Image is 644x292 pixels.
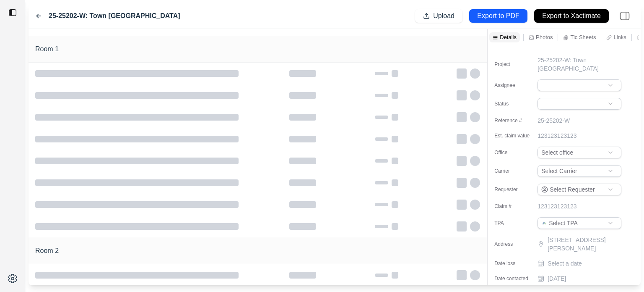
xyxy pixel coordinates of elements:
label: Reference # [494,117,536,124]
p: Upload [433,11,454,21]
label: Carrier [494,168,536,174]
label: Date loss [494,260,536,267]
img: toggle sidebar [8,8,17,17]
label: TPA [494,220,536,226]
h1: Room 1 [35,44,59,54]
p: Export to Xactimate [542,11,601,21]
label: Est. claim value [494,132,536,139]
label: Claim # [494,203,536,210]
p: 123123123123 [538,202,576,210]
button: Export to PDF [469,9,527,23]
p: 25-25202-W: Town [GEOGRAPHIC_DATA] [538,56,624,73]
p: Select a date [548,259,582,268]
p: [DATE] [548,274,566,283]
p: Export to PDF [477,11,519,21]
label: Date contacted [494,275,536,282]
label: Office [494,149,536,156]
button: Upload [415,9,462,23]
p: Details [500,34,517,41]
label: 25-25202-W: Town [GEOGRAPHIC_DATA] [49,11,180,21]
p: Tic Sheets [570,34,596,41]
p: 123123123123 [538,132,576,140]
label: Status [494,100,536,107]
p: [STREET_ADDRESS][PERSON_NAME] [548,236,624,253]
h1: Room 2 [35,246,59,256]
label: Requester [494,186,536,193]
button: Export to Xactimate [534,9,609,23]
label: Assignee [494,82,536,89]
label: Address [494,241,536,247]
p: Photos [536,34,553,41]
p: Links [613,34,626,41]
p: 25-25202-W [538,116,570,125]
label: Project [494,61,536,68]
img: right-panel.svg [615,7,634,25]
